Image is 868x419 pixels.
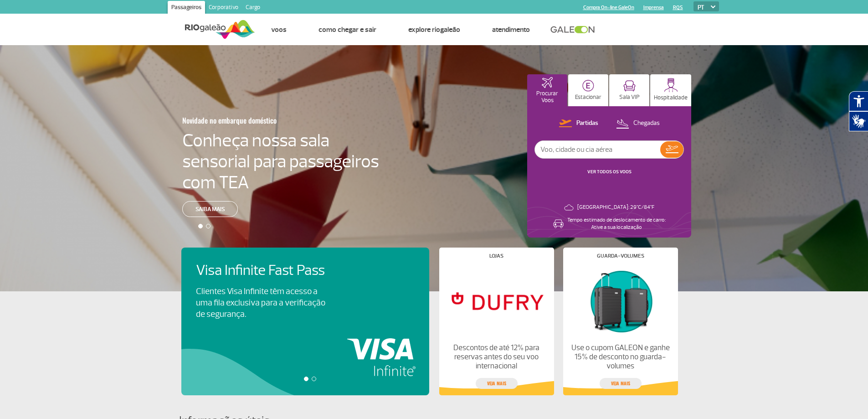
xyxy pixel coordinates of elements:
[182,111,334,130] h3: Novidade no embarque doméstico
[542,77,553,88] img: airplaneHomeActive.svg
[619,94,640,101] p: Sala VIP
[168,1,205,16] a: Passageiros
[650,74,691,106] button: Hospitalidade
[271,25,287,34] a: Voos
[527,74,567,106] button: Procurar Voos
[568,74,608,106] button: Estacionar
[489,253,503,259] h4: Lojas
[408,25,460,34] a: Explore RIOgaleão
[205,1,242,16] a: Corporativo
[447,266,546,336] img: Lojas
[587,169,632,175] a: VER TODOS OS VOOS
[182,201,238,217] a: Saiba mais
[196,262,415,320] a: Visa Infinite Fast PassClientes Visa Infinite têm acesso a uma fila exclusiva para a verificação ...
[196,262,341,279] h4: Visa Infinite Fast Pass
[476,378,518,389] a: veja mais
[654,94,688,101] p: Hospitalidade
[623,80,636,92] img: vipRoom.svg
[556,118,601,129] button: Partidas
[583,5,634,10] a: Compra On-line GaleOn
[567,217,666,231] p: Tempo estimado de deslocamento de carro: Ative a sua localização
[576,119,598,128] p: Partidas
[532,90,563,104] p: Procurar Voos
[585,168,634,176] button: VER TODOS OS VOOS
[182,130,379,193] h4: Conheça nossa sala sensorial para passageiros com TEA
[597,253,644,259] h4: Guarda-volumes
[600,378,642,389] a: veja mais
[613,118,663,129] button: Chegadas
[582,80,594,92] img: carParkingHome.svg
[575,94,601,101] p: Estacionar
[633,119,660,128] p: Chegadas
[570,343,670,371] p: Use o cupom GALEON e ganhe 15% de desconto no guarda-volumes
[609,74,649,106] button: Sala VIP
[849,91,868,111] button: Abrir recursos assistivos.
[673,5,683,10] a: RQS
[849,111,868,131] button: Abrir tradutor de língua de sinais.
[242,1,264,16] a: Cargo
[643,5,664,10] a: Imprensa
[447,343,546,371] p: Descontos de até 12% para reservas antes do seu voo internacional
[664,78,678,92] img: hospitality.svg
[535,141,660,158] input: Voo, cidade ou cia aérea
[849,91,868,131] div: Plugin de acessibilidade da Hand Talk.
[196,286,325,320] p: Clientes Visa Infinite têm acesso a uma fila exclusiva para a verificação de segurança.
[570,266,670,336] img: Guarda-volumes
[318,25,376,34] a: Como chegar e sair
[492,25,530,34] a: Atendimento
[577,204,654,211] p: [GEOGRAPHIC_DATA]: 29°C/84°F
